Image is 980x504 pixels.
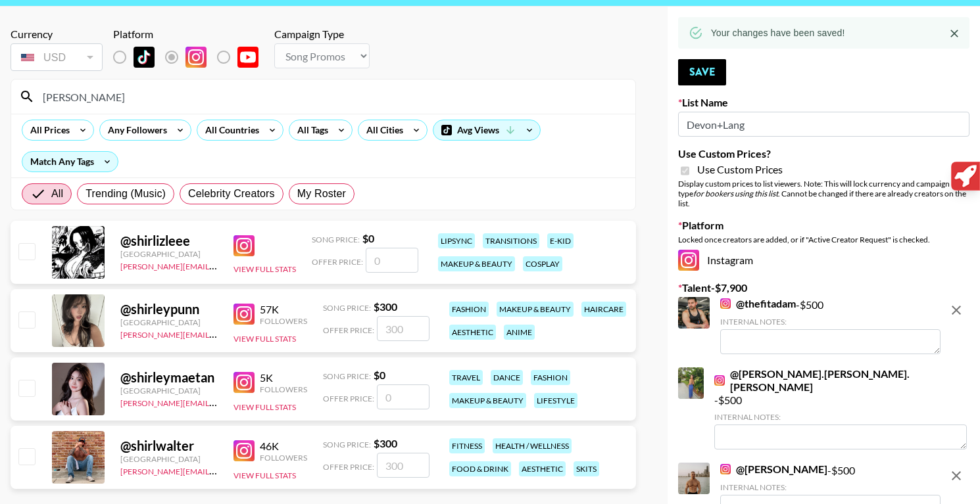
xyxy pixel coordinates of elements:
[449,393,526,408] div: makeup & beauty
[120,464,378,476] a: [PERSON_NAME][EMAIL_ADDRESS][PERSON_NAME][DOMAIN_NAME]
[11,41,103,74] div: Currency is locked to USD
[86,186,166,202] span: Trending (Music)
[11,28,103,41] div: Currency
[120,259,315,271] a: [PERSON_NAME][EMAIL_ADDRESS][DOMAIN_NAME]
[120,317,218,327] div: [GEOGRAPHIC_DATA]
[523,256,562,271] div: cosplay
[120,233,218,249] div: @ shirlizleee
[374,437,397,449] strong: $ 300
[678,235,969,244] div: Locked once creators are added, or if "Active Creator Request" is checked.
[274,28,370,41] div: Campaign Type
[720,297,941,354] div: - $ 500
[678,250,699,271] img: Instagram
[197,120,262,140] div: All Countries
[714,375,725,386] img: Instagram
[233,470,296,480] button: View Full Stats
[323,440,371,449] span: Song Price:
[438,233,475,248] div: lipsync
[547,233,574,248] div: e-kid
[943,463,969,489] button: remove
[323,462,374,472] span: Offer Price:
[678,281,969,294] label: Talent - $ 7,900
[312,257,363,267] span: Offer Price:
[22,152,118,172] div: Match Any Tags
[449,302,489,317] div: fashion
[260,316,307,326] div: Followers
[233,402,296,412] button: View Full Stats
[100,120,170,140] div: Any Followers
[233,304,255,325] img: Instagram
[297,186,346,202] span: My Roster
[714,367,967,394] a: @[PERSON_NAME].[PERSON_NAME].[PERSON_NAME]
[120,454,218,464] div: [GEOGRAPHIC_DATA]
[449,438,485,453] div: fitness
[491,370,523,385] div: dance
[120,327,315,340] a: [PERSON_NAME][EMAIL_ADDRESS][DOMAIN_NAME]
[720,297,796,310] a: @thefitadam
[678,219,969,232] label: Platform
[720,482,941,492] div: Internal Notes:
[943,297,969,323] button: remove
[323,303,371,313] span: Song Price:
[438,256,515,271] div: makeup & beauty
[120,249,218,259] div: [GEOGRAPHIC_DATA]
[323,371,371,381] span: Song Price:
[493,438,572,453] div: health / wellness
[714,412,967,422] div: Internal Notes:
[678,96,969,109] label: List Name
[720,464,731,474] img: Instagram
[711,21,845,45] div: Your changes have been saved!
[185,47,207,68] img: Instagram
[289,120,331,140] div: All Tags
[134,47,155,68] img: TikTok
[678,147,969,160] label: Use Custom Prices?
[312,235,360,244] span: Song Price:
[237,47,258,68] img: YouTube
[260,453,307,463] div: Followers
[574,461,599,476] div: skits
[534,393,577,408] div: lifestyle
[374,300,397,313] strong: $ 300
[504,325,535,340] div: anime
[720,298,731,309] img: Instagram
[678,250,969,271] div: Instagram
[120,396,315,408] a: [PERSON_NAME][EMAIL_ADDRESS][DOMAIN_NAME]
[120,301,218,317] div: @ shirleypunn
[720,463,827,476] a: @[PERSON_NAME]
[449,325,496,340] div: aesthetic
[362,232,374,244] strong: $ 0
[678,179,969,208] div: Display custom prices to list viewers. Note: This will lock currency and campaign type . Cannot b...
[260,303,307,316] div: 57K
[233,440,255,461] img: Instagram
[483,233,539,248] div: transitions
[113,43,269,71] div: List locked to Instagram.
[323,394,374,403] span: Offer Price:
[714,367,967,449] div: - $ 500
[13,46,100,69] div: USD
[323,325,374,335] span: Offer Price:
[358,120,406,140] div: All Cities
[35,86,627,107] input: Search by User Name
[120,369,218,386] div: @ shirleymaetan
[22,120,72,140] div: All Prices
[233,372,255,393] img: Instagram
[366,248,418,273] input: 0
[260,440,307,453] div: 46K
[113,28,269,41] div: Platform
[120,438,218,454] div: @ shirlwalter
[497,302,574,317] div: makeup & beauty
[519,461,566,476] div: aesthetic
[188,186,275,202] span: Celebrity Creators
[260,384,307,394] div: Followers
[531,370,570,385] div: fashion
[720,317,941,327] div: Internal Notes:
[233,334,296,344] button: View Full Stats
[678,59,726,85] button: Save
[449,461,511,476] div: food & drink
[693,189,778,198] em: for bookers using this list
[374,369,385,381] strong: $ 0
[51,186,63,202] span: All
[377,453,429,478] input: 300
[233,264,296,274] button: View Full Stats
[944,24,964,43] button: Close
